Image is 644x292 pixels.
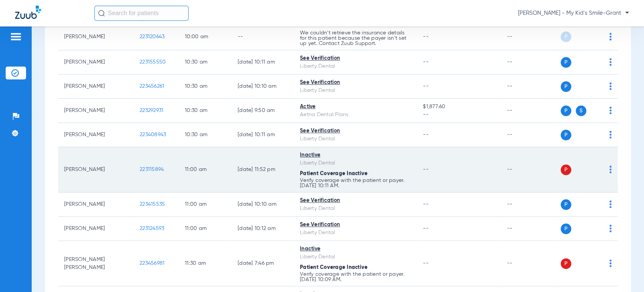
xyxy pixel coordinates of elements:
div: Liberty Dental [300,253,411,261]
div: Aetna Dental Plans [300,111,411,119]
span: 223120643 [140,34,164,39]
span: 223155550 [140,59,166,65]
span: -- [423,226,429,231]
span: 223115894 [140,167,164,172]
img: group-dot-blue.svg [609,58,612,66]
div: Active [300,103,411,111]
td: -- [501,123,552,147]
td: [PERSON_NAME] [58,217,134,241]
span: P [561,106,571,116]
img: group-dot-blue.svg [609,131,612,138]
span: P [561,258,571,269]
td: [DATE] 7:46 PM [232,241,294,286]
td: 11:00 AM [179,217,232,241]
span: -- [423,34,429,39]
div: Inactive [300,151,411,159]
td: -- [501,193,552,217]
span: -- [423,132,429,137]
td: -- [501,23,552,50]
td: 11:30 AM [179,241,232,286]
div: Liberty Dental [300,205,411,213]
td: [PERSON_NAME] [58,147,134,193]
div: Liberty Dental [300,229,411,237]
div: Liberty Dental [300,135,411,143]
img: group-dot-blue.svg [609,200,612,208]
div: Liberty Dental [300,87,411,95]
img: group-dot-blue.svg [609,166,612,173]
span: P [561,57,571,68]
td: [PERSON_NAME] [PERSON_NAME] [58,241,134,286]
td: 11:00 AM [179,147,232,193]
span: -- [423,84,429,89]
td: [PERSON_NAME] [58,99,134,123]
span: [PERSON_NAME] - My Kid's Smile-Grant [518,9,629,17]
input: Search for patients [94,6,189,21]
td: [DATE] 10:10 AM [232,193,294,217]
td: -- [501,50,552,75]
span: P [561,199,571,210]
td: [DATE] 10:11 AM [232,123,294,147]
img: group-dot-blue.svg [609,225,612,232]
td: 10:00 AM [179,23,232,50]
td: [DATE] 9:50 AM [232,99,294,123]
td: [PERSON_NAME] [58,75,134,99]
td: [PERSON_NAME] [58,123,134,147]
span: 223456261 [140,84,164,89]
span: -- [423,261,429,266]
img: Search Icon [98,10,105,17]
span: 223124593 [140,226,164,231]
p: We couldn’t retrieve the insurance details for this patient because the payer isn’t set up yet. C... [300,30,411,46]
p: Verify coverage with the patient or payer. [DATE] 10:11 AM. [300,178,411,188]
td: 10:30 AM [179,99,232,123]
span: 223292931 [140,108,163,113]
span: Patient Coverage Inactive [300,265,367,270]
span: P [561,165,571,175]
td: [PERSON_NAME] [58,23,134,50]
div: See Verification [300,197,411,205]
span: 223415535 [140,202,165,207]
span: Patient Coverage Inactive [300,171,367,176]
td: [PERSON_NAME] [58,193,134,217]
div: See Verification [300,54,411,62]
td: -- [232,23,294,50]
span: -- [423,167,429,172]
span: 223456981 [140,261,164,266]
td: 11:00 AM [179,193,232,217]
img: group-dot-blue.svg [609,33,612,40]
td: [DATE] 11:52 PM [232,147,294,193]
span: -- [423,202,429,207]
img: Zuub Logo [15,6,41,19]
td: 10:30 AM [179,75,232,99]
div: Inactive [300,245,411,253]
span: $1,877.60 [423,103,495,111]
span: P [561,31,571,42]
td: -- [501,241,552,286]
p: Verify coverage with the patient or payer. [DATE] 10:09 AM. [300,272,411,282]
span: P [561,224,571,234]
td: -- [501,147,552,193]
div: Liberty Dental [300,159,411,167]
iframe: Chat Widget [606,256,644,292]
div: See Verification [300,221,411,229]
img: hamburger-icon [10,32,22,41]
td: [PERSON_NAME] [58,50,134,75]
span: -- [423,59,429,65]
td: [DATE] 10:10 AM [232,75,294,99]
span: P [561,81,571,92]
span: 223408943 [140,132,166,137]
td: 10:30 AM [179,50,232,75]
img: group-dot-blue.svg [609,107,612,114]
span: S [576,106,586,116]
td: -- [501,75,552,99]
td: -- [501,217,552,241]
td: -- [501,99,552,123]
span: P [561,130,571,140]
span: -- [423,111,495,119]
div: Liberty Dental [300,62,411,70]
td: [DATE] 10:12 AM [232,217,294,241]
td: 10:30 AM [179,123,232,147]
div: See Verification [300,127,411,135]
img: group-dot-blue.svg [609,82,612,90]
div: See Verification [300,79,411,87]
